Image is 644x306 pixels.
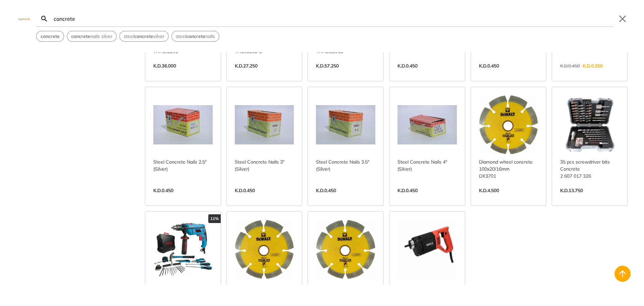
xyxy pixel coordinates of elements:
input: Search… [52,11,613,27]
button: Select suggestion: steel concrete nails [172,31,219,41]
div: 11% [208,214,221,223]
strong: concrete [71,33,90,39]
strong: concrete [186,33,205,39]
div: Suggestion: steel concrete silver [119,31,169,42]
div: Suggestion: concrete nails silver [67,31,117,42]
svg: Back to top [617,268,628,279]
strong: concrete [134,33,153,39]
button: Select suggestion: concrete [37,31,64,41]
img: Close [16,17,32,20]
div: Suggestion: steel concrete nails [171,31,219,42]
span: steel nails [176,33,215,40]
button: Select suggestion: concrete nails silver [67,31,116,41]
span: nails silver [71,33,112,40]
svg: Search [40,15,48,23]
button: Close [617,13,628,24]
button: Back to top [614,266,631,282]
span: steel silver [124,33,164,40]
strong: concrete [41,33,60,39]
button: Select suggestion: steel concrete silver [120,31,168,41]
div: Suggestion: concrete [36,31,64,42]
